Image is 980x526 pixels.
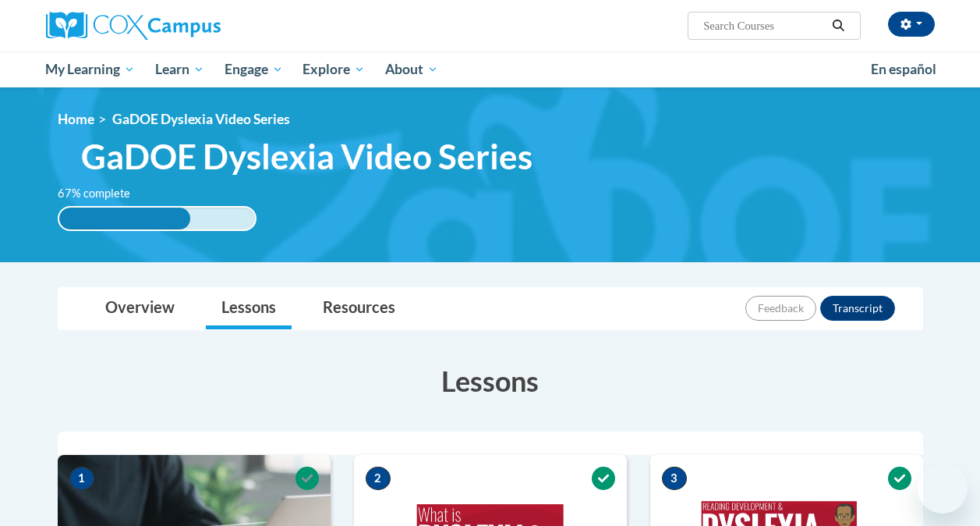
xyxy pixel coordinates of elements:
img: Cox Campus [46,12,221,40]
a: Overview [90,288,190,329]
span: GaDOE Dyslexia Video Series [112,111,290,127]
button: Search [826,16,850,35]
a: Lessons [206,288,292,329]
span: About [385,60,438,79]
div: Main menu [34,52,946,87]
a: Resources [307,288,411,329]
a: Explore [292,52,375,87]
span: GaDOE Dyslexia Video Series [81,136,532,177]
h3: Lessons [58,361,923,400]
button: Account Settings [888,12,935,37]
span: 1 [69,467,94,490]
a: Learn [145,52,214,87]
div: 67% complete [59,208,190,229]
span: 3 [662,467,687,490]
label: 67% complete [58,185,147,202]
a: Home [58,111,94,127]
span: Engage [225,60,283,79]
span: 2 [366,467,391,490]
button: Feedback [745,296,816,321]
a: Cox Campus [46,12,327,40]
a: My Learning [36,52,146,87]
a: Engage [214,52,293,87]
span: My Learning [45,60,135,79]
input: Search Courses [702,16,826,35]
a: En español [861,53,946,86]
span: En español [871,61,936,77]
a: About [375,52,448,87]
span: Explore [302,60,365,79]
button: Transcript [820,296,895,321]
iframe: Button to launch messaging window [918,464,968,514]
span: Learn [155,60,204,79]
